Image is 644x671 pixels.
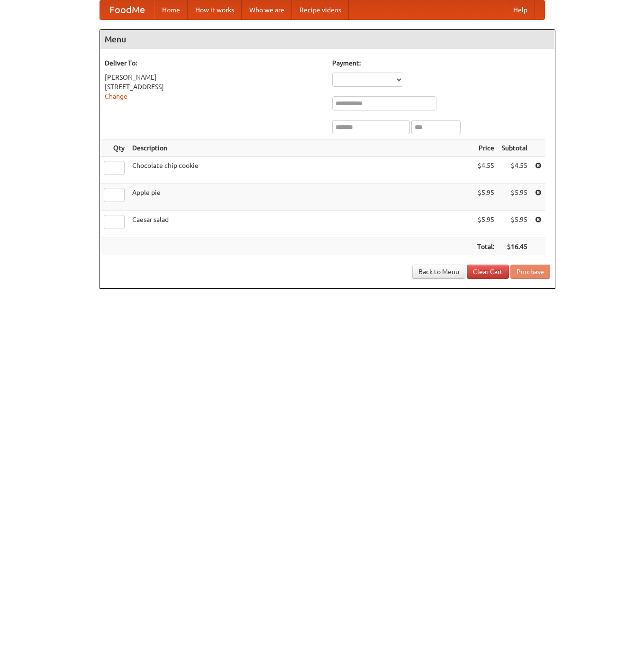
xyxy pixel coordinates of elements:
[128,184,473,211] td: Apple pie
[498,139,531,157] th: Subtotal
[100,0,154,19] a: FoodMe
[498,211,531,238] td: $5.95
[128,211,473,238] td: Caesar salad
[473,184,498,211] td: $5.95
[188,0,242,19] a: How it works
[242,0,292,19] a: Who we are
[105,82,323,92] div: [STREET_ADDRESS]
[473,139,498,157] th: Price
[498,184,531,211] td: $5.95
[498,157,531,184] td: $4.55
[467,265,509,279] a: Clear Cart
[498,238,531,256] th: $16.45
[154,0,188,19] a: Home
[473,157,498,184] td: $4.55
[506,0,535,19] a: Help
[412,265,465,279] a: Back to Menu
[105,92,127,100] a: Change
[128,139,473,157] th: Description
[100,139,128,157] th: Qty
[292,0,349,19] a: Recipe videos
[128,157,473,184] td: Chocolate chip cookie
[105,58,323,68] h5: Deliver To:
[100,30,555,49] h4: Menu
[332,58,550,68] h5: Payment:
[473,211,498,238] td: $5.95
[473,238,498,256] th: Total:
[510,265,550,279] button: Purchase
[105,73,323,82] div: [PERSON_NAME]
